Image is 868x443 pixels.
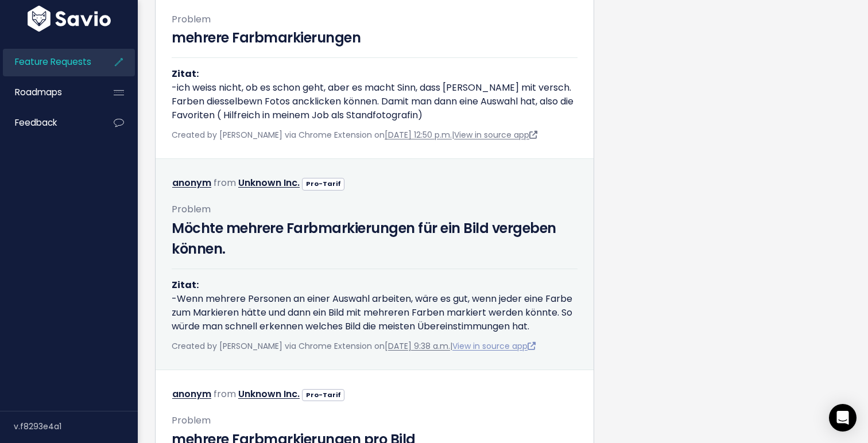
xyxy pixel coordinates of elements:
strong: Pro-Tarif [306,179,341,188]
img: logo-white.9d6f32f41409.svg [25,6,114,32]
span: Feedback [15,116,57,129]
a: anonym [172,387,211,401]
p: -ich weiss nicht, ob es schon geht, aber es macht Sinn, dass [PERSON_NAME] mit versch. Farben die... [172,67,578,122]
span: from [214,176,236,189]
a: View in source app [454,129,537,141]
h3: mehrere Farbmarkierungen [172,28,578,48]
div: Open Intercom Messenger [829,404,857,432]
span: Problem [172,13,211,26]
span: Problem [172,414,211,427]
a: anonym [172,176,211,189]
span: Problem [172,203,211,216]
a: [DATE] 12:50 p.m. [385,129,452,141]
p: -Wenn mehrere Personen an einer Auswahl arbeiten, wäre es gut, wenn jeder eine Farbe zum Markiere... [172,278,578,333]
a: Feedback [3,110,95,136]
span: Feature Requests [15,56,91,68]
span: from [214,387,236,401]
a: Unknown Inc. [238,176,300,189]
a: [DATE] 9:38 a.m. [385,340,450,352]
a: Feature Requests [3,49,95,75]
a: View in source app [452,340,536,352]
a: Roadmaps [3,79,95,106]
a: Unknown Inc. [238,387,300,401]
strong: Pro-Tarif [306,390,341,399]
strong: Zitat: [172,278,199,292]
h3: Möchte mehrere Farbmarkierungen für ein Bild vergeben können. [172,218,578,259]
div: v.f8293e4a1 [14,411,138,441]
span: Roadmaps [15,86,62,98]
span: Created by [PERSON_NAME] via Chrome Extension on | [172,340,536,352]
span: Created by [PERSON_NAME] via Chrome Extension on | [172,129,537,141]
strong: Zitat: [172,67,199,80]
